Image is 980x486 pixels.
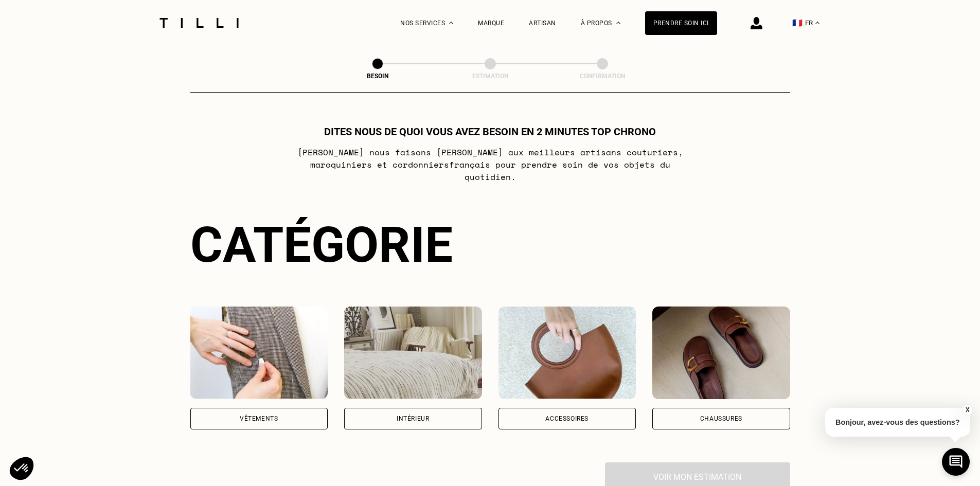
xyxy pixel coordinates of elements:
[962,404,972,416] button: X
[545,416,589,422] div: Accessoires
[240,416,278,422] div: Vêtements
[324,125,656,138] h1: Dites nous de quoi vous avez besoin en 2 minutes top chrono
[529,20,556,27] a: Artisan
[792,18,803,28] span: 🇫🇷
[190,216,790,274] div: Catégorie
[815,22,819,24] img: menu déroulant
[190,307,328,399] img: Vêtements
[616,22,620,24] img: Menu déroulant à propos
[397,416,429,422] div: Intérieur
[551,73,654,80] div: Confirmation
[439,73,542,80] div: Estimation
[498,307,636,399] img: Accessoires
[825,408,970,437] p: Bonjour, avez-vous des questions?
[344,307,482,399] img: Intérieur
[326,73,429,80] div: Besoin
[652,307,790,399] img: Chaussures
[645,11,717,35] a: Prendre soin ici
[286,146,694,183] p: [PERSON_NAME] nous faisons [PERSON_NAME] aux meilleurs artisans couturiers , maroquiniers et cord...
[156,18,242,28] img: Logo du service de couturière Tilli
[449,22,453,24] img: Menu déroulant
[751,17,762,29] img: icône connexion
[700,416,742,422] div: Chaussures
[478,20,504,27] a: Marque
